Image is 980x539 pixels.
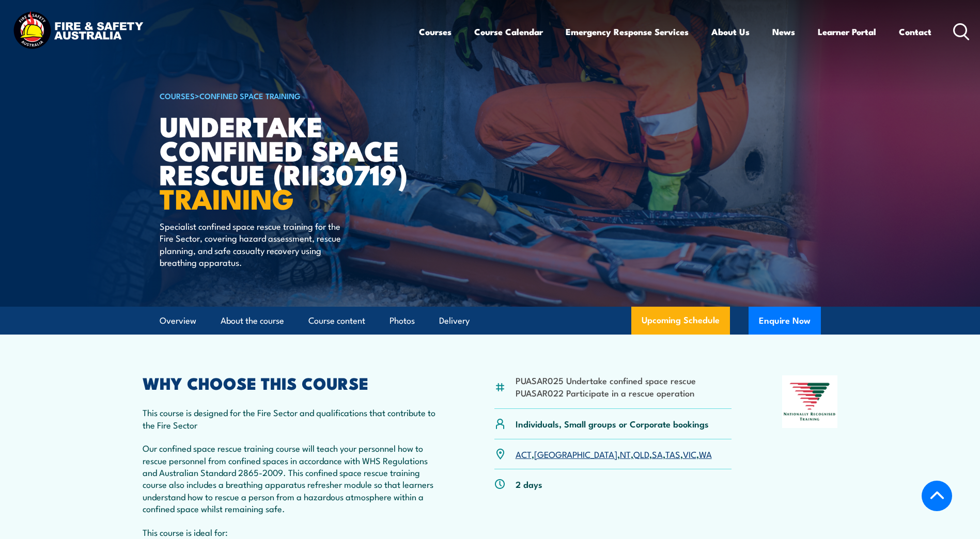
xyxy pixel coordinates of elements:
[652,448,663,460] a: SA
[683,448,696,460] a: VIC
[899,18,931,45] a: Contact
[143,442,444,514] p: Our confined space rescue training course will teach your personnel how to rescue personnel from ...
[160,176,294,219] strong: TRAINING
[516,448,712,460] p: , , , , , , ,
[419,18,452,45] a: Courses
[665,448,680,460] a: TAS
[199,90,301,101] a: Confined Space Training
[749,307,821,335] button: Enquire Now
[143,406,444,431] p: This course is designed for the Fire Sector and qualifications that contribute to the Fire Sector
[782,375,838,428] img: Nationally Recognised Training logo.
[143,526,444,538] p: This course is ideal for:
[566,18,689,45] a: Emergency Response Services
[390,307,415,335] a: Photos
[160,90,195,101] a: COURSES
[439,307,470,335] a: Delivery
[631,307,730,335] a: Upcoming Schedule
[516,418,709,430] p: Individuals, Small groups or Corporate bookings
[633,448,649,460] a: QLD
[818,18,876,45] a: Learner Portal
[160,220,348,268] p: Specialist confined space rescue training for the Fire Sector, covering hazard assessment, rescue...
[620,448,631,460] a: NT
[516,448,532,460] a: ACT
[711,18,750,45] a: About Us
[308,307,365,335] a: Course content
[160,307,196,335] a: Overview
[699,448,712,460] a: WA
[474,18,543,45] a: Course Calendar
[772,18,795,45] a: News
[221,307,284,335] a: About the course
[516,374,696,386] li: PUASAR025 Undertake confined space rescue
[534,448,617,460] a: [GEOGRAPHIC_DATA]
[516,478,542,490] p: 2 days
[143,375,444,390] h2: WHY CHOOSE THIS COURSE
[160,114,415,210] h1: Undertake Confined Space Rescue (RII30719)
[516,387,696,399] li: PUASAR022 Participate in a rescue operation
[160,89,415,102] h6: >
